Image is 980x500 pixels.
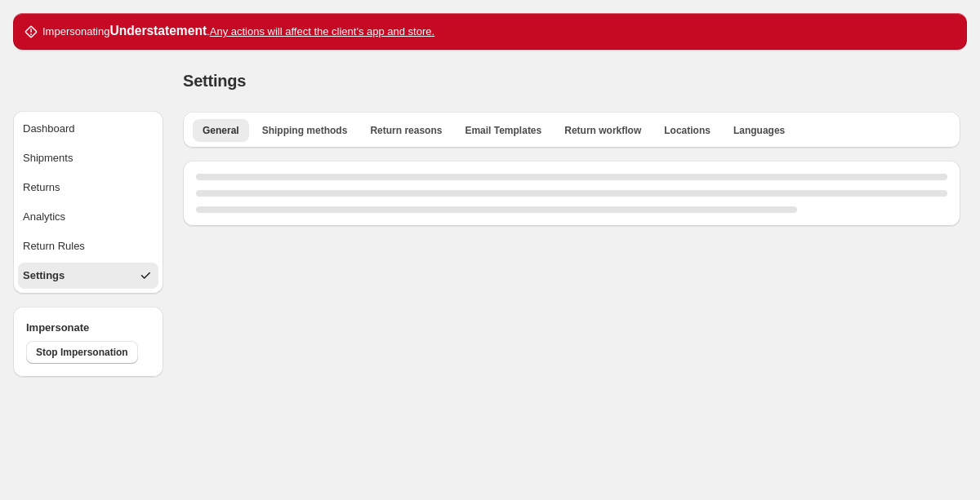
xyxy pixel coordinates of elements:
[42,23,434,40] p: Impersonating .
[23,179,60,196] div: Returns
[18,263,158,289] button: Settings
[109,24,207,38] strong: Understatement
[23,150,73,166] div: Shipments
[664,124,710,137] span: Locations
[23,209,65,225] div: Analytics
[203,124,239,137] span: General
[465,124,541,137] span: Email Templates
[26,320,150,336] h4: Impersonate
[18,204,158,230] button: Analytics
[262,124,348,137] span: Shipping methods
[23,121,75,137] div: Dashboard
[564,124,641,137] span: Return workflow
[183,72,246,90] span: Settings
[36,346,128,359] span: Stop Impersonation
[210,25,434,38] u: Any actions will affect the client's app and store.
[23,238,85,254] div: Return Rules
[18,145,158,171] button: Shipments
[18,116,158,142] button: Dashboard
[733,124,785,137] span: Languages
[23,268,65,284] div: Settings
[18,175,158,201] button: Returns
[18,233,158,259] button: Return Rules
[370,124,442,137] span: Return reasons
[26,341,138,364] button: Stop Impersonation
